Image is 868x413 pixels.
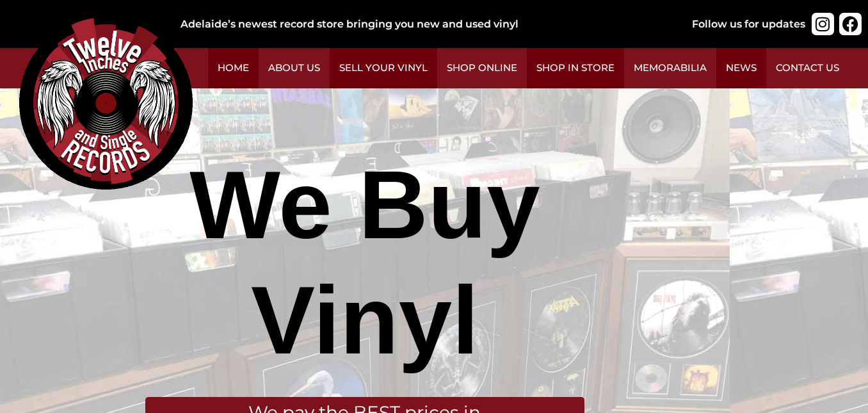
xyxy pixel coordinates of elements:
a: About Us [259,48,330,88]
div: Adelaide’s newest record store bringing you new and used vinyl [181,17,663,32]
a: News [716,48,766,88]
a: Home [208,48,259,88]
div: Follow us for updates [692,17,805,32]
a: Memorabilia [624,48,716,88]
div: We Buy Vinyl [145,147,584,378]
a: Contact Us [766,48,849,88]
a: Shop Online [437,48,527,88]
a: Sell Your Vinyl [330,48,437,88]
a: Shop in Store [527,48,624,88]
